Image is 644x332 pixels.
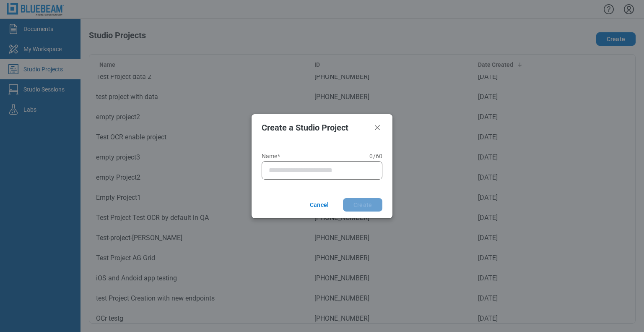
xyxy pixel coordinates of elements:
button: Create [343,198,382,212]
span: Name* [262,153,280,159]
button: Cancel [300,198,336,212]
h2: Create a Studio Project [262,123,369,132]
span: 0 / 60 [369,153,382,159]
button: Close [372,123,382,133]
